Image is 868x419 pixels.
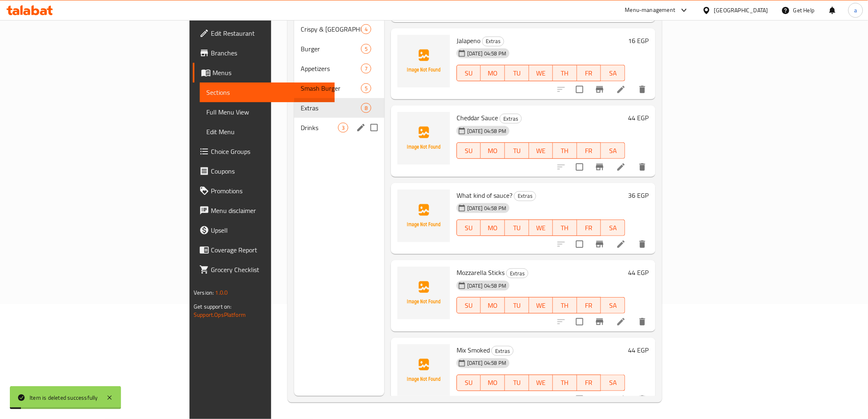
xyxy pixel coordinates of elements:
[301,64,361,73] span: Appetizers
[194,301,231,312] span: Get support on:
[481,65,505,81] button: MO
[361,85,371,92] span: 5
[532,222,550,234] span: WE
[301,24,361,34] span: Crispy & [GEOGRAPHIC_DATA]
[294,59,384,78] div: Appetizers7
[553,297,577,314] button: TH
[854,6,857,15] span: a
[577,220,601,236] button: FR
[500,114,521,124] span: Extras
[633,389,652,409] button: delete
[616,394,626,404] a: Edit menu item
[194,309,246,320] a: Support.OpsPlatform
[457,65,481,81] button: SU
[553,220,577,236] button: TH
[532,377,550,389] span: WE
[397,267,450,319] img: Mozzarella Sticks
[294,78,384,98] div: Smash Burger5
[625,5,676,15] div: Menu-management
[294,98,384,118] div: Extras8
[482,37,504,46] span: Extras
[553,142,577,159] button: TH
[193,220,334,240] a: Upsell
[460,222,477,234] span: SU
[361,83,371,93] div: items
[397,344,450,397] img: Mix Smoked
[457,189,512,201] span: What kind of sauce?
[200,122,334,142] a: Edit Menu
[211,265,328,275] span: Grocery Checklist
[577,65,601,81] button: FR
[514,191,536,201] span: Extras
[529,65,553,81] button: WE
[193,240,334,260] a: Coverage Report
[604,67,622,79] span: SA
[556,300,574,311] span: TH
[194,287,214,298] span: Version:
[361,25,371,33] span: 4
[193,63,334,82] a: Menus
[508,300,526,311] span: TU
[361,65,371,73] span: 7
[460,67,477,79] span: SU
[211,147,328,156] span: Choice Groups
[580,300,598,311] span: FR
[457,375,481,391] button: SU
[457,34,480,47] span: Jalapeno
[604,145,622,157] span: SA
[601,65,625,81] button: SA
[577,142,601,159] button: FR
[571,391,588,408] span: Select to update
[590,157,610,177] button: Branch-specific-item
[338,124,348,132] span: 3
[580,222,598,234] span: FR
[590,234,610,254] button: Branch-specific-item
[464,204,509,212] span: [DATE] 04:58 PM
[633,157,652,177] button: delete
[590,389,610,409] button: Branch-specific-item
[200,102,334,122] a: Full Menu View
[211,166,328,176] span: Coupons
[616,317,626,327] a: Edit menu item
[206,107,328,117] span: Full Menu View
[294,19,384,39] div: Crispy & [GEOGRAPHIC_DATA]4
[529,375,553,391] button: WE
[628,35,649,46] h6: 16 EGP
[628,344,649,356] h6: 44 EGP
[361,103,371,113] div: items
[484,67,502,79] span: MO
[580,377,598,389] span: FR
[193,142,334,161] a: Choice Groups
[484,145,502,157] span: MO
[301,123,338,133] span: Drinks
[532,145,550,157] span: WE
[481,220,505,236] button: MO
[601,142,625,159] button: SA
[590,80,610,99] button: Branch-specific-item
[301,44,361,54] span: Burger
[457,266,505,279] span: Mozzarella Sticks
[193,23,334,43] a: Edit Restaurant
[301,83,361,93] span: Smash Burger
[508,67,526,79] span: TU
[577,297,601,314] button: FR
[464,359,509,367] span: [DATE] 04:58 PM
[211,225,328,235] span: Upsell
[211,186,328,196] span: Promotions
[500,114,522,124] div: Extras
[484,300,502,311] span: MO
[604,222,622,234] span: SA
[338,123,348,133] div: items
[508,377,526,389] span: TU
[580,145,598,157] span: FR
[580,67,598,79] span: FR
[211,28,328,38] span: Edit Restaurant
[616,239,626,249] a: Edit menu item
[212,68,328,78] span: Menus
[616,162,626,172] a: Edit menu item
[505,297,529,314] button: TU
[361,64,371,73] div: items
[301,103,361,113] span: Extras
[361,24,371,34] div: items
